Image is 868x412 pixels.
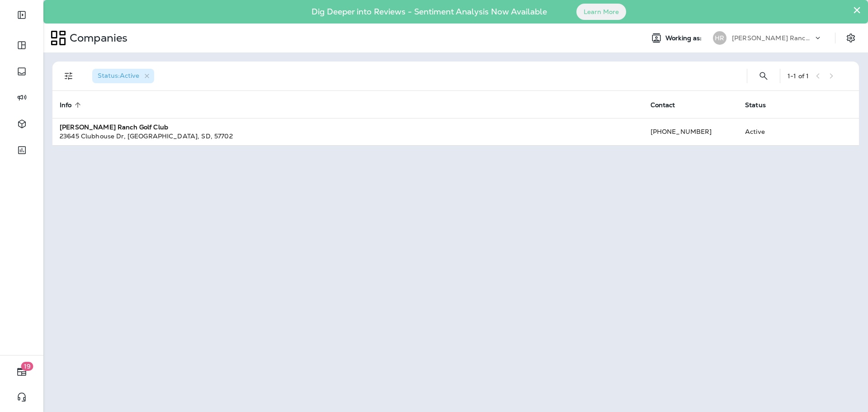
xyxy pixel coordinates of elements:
span: Status : Active [98,71,139,80]
button: 19 [9,363,34,381]
div: 23645 Clubhouse Dr , [GEOGRAPHIC_DATA] , SD , 57702 [60,132,636,141]
button: Filters [60,67,78,85]
p: [PERSON_NAME] Ranch Golf Club [732,34,813,42]
button: Search Companies [755,67,773,85]
button: Close [853,3,861,17]
div: 1 - 1 of 1 [788,72,809,80]
button: Expand Sidebar [9,6,34,24]
button: Learn More [576,4,626,20]
span: Status [745,101,778,109]
span: Info [60,101,72,109]
button: Settings [843,30,859,46]
span: Contact [651,101,687,109]
span: Info [60,101,84,109]
td: [PHONE_NUMBER] [643,118,738,145]
p: Dig Deeper into Reviews - Sentiment Analysis Now Available [285,10,573,13]
span: Contact [651,101,675,109]
span: Working as: [665,34,704,42]
td: Active [738,118,800,145]
div: HR [713,31,726,45]
strong: [PERSON_NAME] Ranch Golf Club [60,123,168,131]
div: Status:Active [92,69,154,83]
span: 19 [21,362,33,371]
span: Status [745,101,766,109]
p: Companies [66,31,127,45]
